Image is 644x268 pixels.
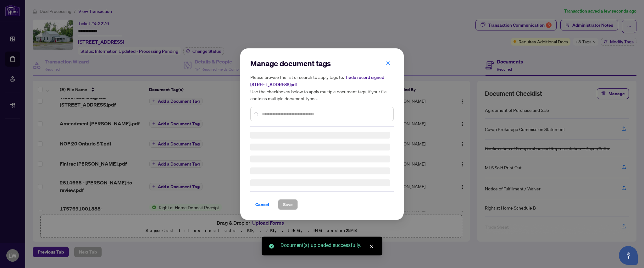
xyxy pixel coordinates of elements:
button: Open asap [619,246,638,265]
button: Save [278,199,298,210]
h5: Please browse the list or search to apply tags to: Use the checkboxes below to apply multiple doc... [250,74,394,102]
a: Close [368,243,375,250]
span: close [369,244,374,249]
span: close [386,61,390,65]
h2: Manage document tags [250,58,394,68]
span: Cancel [255,200,269,210]
span: check-circle [269,244,274,249]
button: Cancel [250,199,274,210]
span: Trade record signed [STREET_ADDRESS]pdf [250,74,384,87]
div: Document(s) uploaded successfully. [280,242,375,249]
